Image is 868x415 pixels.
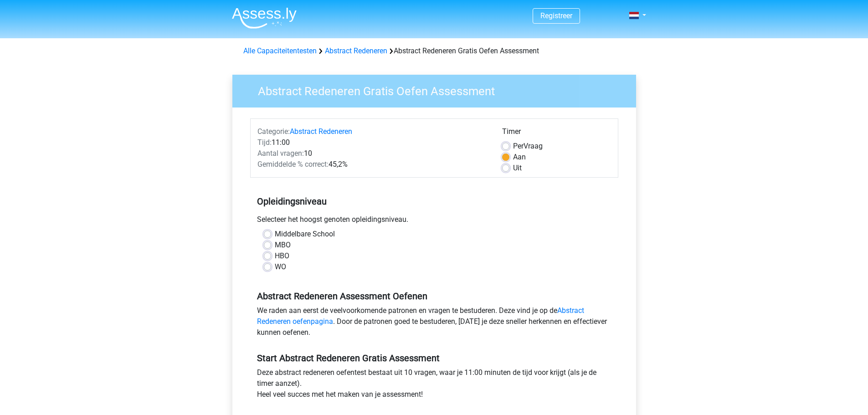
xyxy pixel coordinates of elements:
[243,46,317,55] a: Alle Capaciteitentesten
[251,159,495,170] div: 45,2%
[257,291,611,302] h5: Abstract Redeneren Assessment Oefenen
[325,46,387,55] a: Abstract Redeneren
[257,127,290,136] span: Categorie:
[250,367,618,404] div: Deze abstract redeneren oefentest bestaat uit 10 vragen, waar je 11:00 minuten de tijd voor krijg...
[275,261,286,272] label: WO
[513,163,522,174] label: Uit
[257,160,329,169] span: Gemiddelde % correct:
[275,251,289,261] label: HBO
[290,127,352,136] a: Abstract Redeneren
[513,141,543,152] label: Vraag
[257,192,611,210] h5: Opleidingsniveau
[540,11,572,20] a: Registreer
[275,240,291,251] label: MBO
[232,7,297,29] img: Assessly
[247,81,629,98] h3: Abstract Redeneren Gratis Oefen Assessment
[250,305,618,342] div: We raden aan eerst de veelvoorkomende patronen en vragen te bestuderen. Deze vind je op de . Door...
[257,138,272,147] span: Tijd:
[257,353,611,364] h5: Start Abstract Redeneren Gratis Assessment
[275,229,335,240] label: Middelbare School
[502,126,611,141] div: Timer
[513,142,524,150] span: Per
[251,148,495,159] div: 10
[513,152,526,163] label: Aan
[257,149,304,158] span: Aantal vragen:
[251,137,495,148] div: 11:00
[250,214,618,229] div: Selecteer het hoogst genoten opleidingsniveau.
[240,46,629,56] div: Abstract Redeneren Gratis Oefen Assessment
